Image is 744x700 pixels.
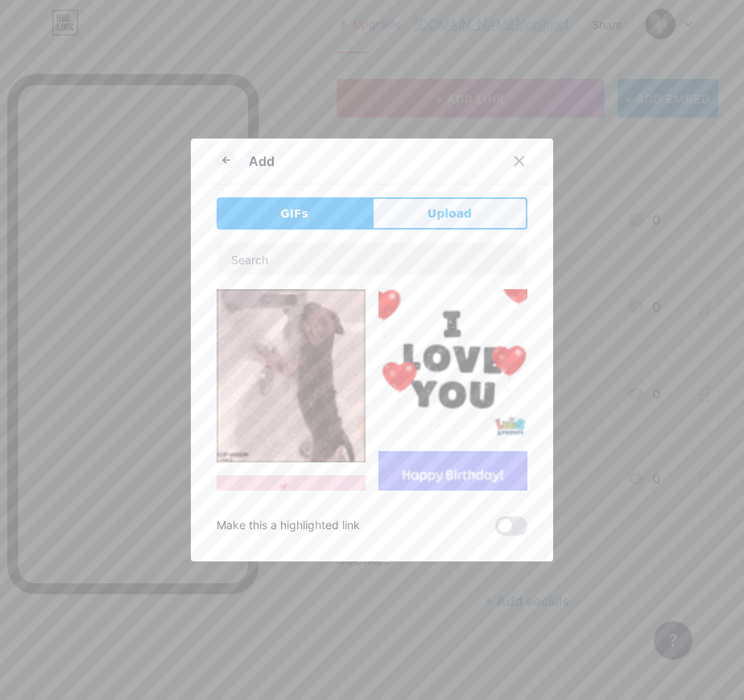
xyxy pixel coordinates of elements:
button: Upload [372,197,527,230]
button: GIFs [217,197,372,230]
span: GIFs [280,205,308,222]
img: Gihpy [217,289,366,462]
img: Gihpy [378,289,527,438]
div: Make this a highlighted link [217,516,360,536]
div: Add [249,151,275,171]
input: Search [217,243,527,275]
img: Gihpy [378,451,527,600]
img: Gihpy [217,475,366,624]
span: Upload [428,205,472,222]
